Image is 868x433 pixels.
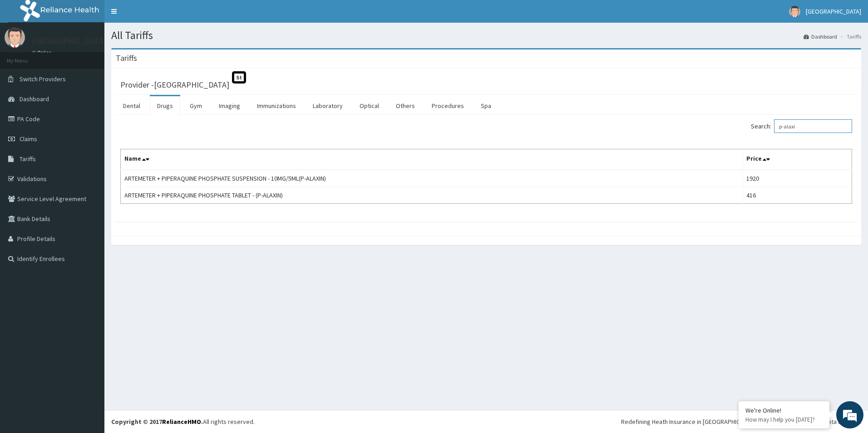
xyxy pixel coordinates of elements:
h3: Tariffs [116,54,137,62]
a: Imaging [212,96,247,115]
p: [GEOGRAPHIC_DATA] [32,37,107,45]
div: We're Online! [745,406,823,414]
a: Spa [473,96,498,115]
a: Online [32,49,54,56]
img: User Image [5,27,25,48]
p: How may I help you today? [745,416,823,423]
span: [GEOGRAPHIC_DATA] [806,7,861,15]
div: Minimize live chat window [149,5,171,26]
th: Name [121,149,743,170]
a: Gym [182,96,209,115]
div: Chat with us now [47,51,153,63]
span: Tariffs [20,155,36,163]
a: RelianceHMO [162,418,201,426]
h1: All Tariffs [111,30,861,41]
td: 416 [743,187,852,204]
a: Procedures [424,96,471,115]
img: User Image [789,6,800,17]
a: Drugs [150,96,180,115]
a: Dashboard [804,33,837,40]
th: Price [743,149,852,170]
label: Search: [751,119,852,133]
a: Laboratory [306,96,350,115]
h3: Provider - [GEOGRAPHIC_DATA] [120,81,229,89]
span: St [232,71,246,84]
li: Tariffs [838,33,861,40]
a: Immunizations [250,96,303,115]
span: Claims [20,135,37,143]
a: Others [389,96,422,115]
span: Switch Providers [20,75,66,83]
input: Search: [774,119,852,133]
div: Redefining Heath Insurance in [GEOGRAPHIC_DATA] using Telemedicine and Data Science! [621,417,861,426]
footer: All rights reserved. [104,410,868,433]
span: We're online! [53,114,125,206]
textarea: Type your message and hit 'Enter' [5,248,173,280]
a: Optical [352,96,386,115]
img: d_794563401_company_1708531726252_794563401 [17,45,37,68]
td: ARTEMETER + PIPERAQUINE PHOSPHATE TABLET - (P-ALAXIN) [121,187,743,204]
span: Dashboard [20,95,49,103]
td: ARTEMETER + PIPERAQUINE PHOSPHATE SUSPENSION - 10MG/5ML(P-ALAXIN) [121,170,743,187]
a: Dental [116,96,148,115]
td: 1920 [743,170,852,187]
strong: Copyright © 2017 . [111,418,203,426]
